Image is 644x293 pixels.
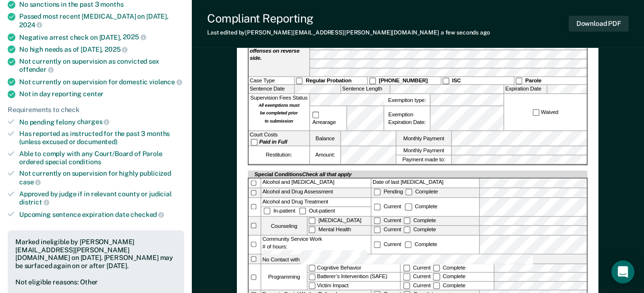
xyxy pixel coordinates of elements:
[301,254,533,265] input: No Contact with
[402,273,432,280] label: Current
[404,226,410,233] input: Complete
[264,208,270,214] input: In-patient
[261,236,371,254] div: Community Service Work # of hours:
[404,189,439,195] label: Complete
[402,265,432,271] label: Current
[402,282,432,289] label: Current
[531,109,560,116] label: Waived
[369,78,376,84] input: [PHONE_NUMBER]
[248,77,294,85] div: Case Type
[404,241,439,248] div: Complete
[373,189,404,195] label: Pending
[83,90,104,98] span: center
[526,78,542,84] strong: Parole
[19,78,184,86] div: Not currently on supervision for domestic
[310,146,340,164] label: Amount:
[379,78,428,84] strong: [PHONE_NUMBER]
[298,208,337,214] label: Out-patient
[149,78,182,86] span: violence
[403,273,410,280] input: Current
[19,130,184,146] div: Has reported as instructed for the past 3 months (unless excused or
[69,158,101,166] span: conditions
[19,210,184,219] div: Upcoming sentence expiration date
[405,241,411,248] input: Complete
[19,118,184,126] div: No pending felony
[261,178,371,187] div: Alcohol and [MEDICAL_DATA]
[251,139,258,146] input: Paid in Full
[611,260,634,283] div: Open Intercom Messenger
[15,238,176,270] div: Marked ineligible by [PERSON_NAME][EMAIL_ADDRESS][PERSON_NAME][DOMAIN_NAME] on [DATE]. [PERSON_NA...
[261,188,371,197] div: Alcohol and Drug Assessment
[374,203,381,210] input: Current
[374,189,381,195] input: Pending
[263,208,298,214] label: In-patient
[433,282,440,289] input: Complete
[374,226,381,233] input: Current
[384,106,430,131] div: Exemption Expiration Date:
[373,241,402,248] label: Current
[19,0,184,9] div: No sanctions in the past 3
[433,273,440,280] input: Complete
[515,78,522,84] input: Parole
[19,21,42,29] span: 2024
[19,57,184,74] div: Not currently on supervision as convicted sex
[248,146,309,164] div: Restitution:
[433,265,440,271] input: Complete
[432,273,467,280] label: Complete
[248,33,309,76] div: Conviction Offenses
[432,265,467,271] label: Complete
[374,241,381,248] input: Current
[406,189,412,195] input: Complete
[248,94,309,131] div: Supervision Fees Status
[19,150,184,166] div: Able to comply with any Court/Board of Parole ordered special
[313,112,319,118] input: Arrearage
[402,226,437,233] label: Complete
[130,211,164,218] span: checked
[77,138,117,146] span: documented)
[372,178,479,187] label: Date of last [MEDICAL_DATA]
[405,203,412,210] input: Complete
[306,78,352,84] strong: Regular Probation
[19,198,49,206] span: district
[302,171,351,177] span: Check all that apply
[384,94,430,106] label: Exemption type:
[248,131,309,146] div: Court Costs
[404,204,439,210] label: Complete
[261,198,371,206] div: Alcohol and Drug Treatment
[105,45,128,53] span: 2025
[403,265,410,271] input: Current
[207,11,490,25] div: Compliant Reporting
[250,41,300,62] strong: See additional offenses on reverse side.
[248,85,294,93] label: Sentence Date
[258,102,299,124] strong: All exemptions must be completed prior to submission
[373,204,402,210] label: Current
[308,226,371,235] label: Mental Health
[261,254,587,263] label: No Contact with
[254,170,353,178] div: Special Conditions
[19,90,184,98] div: Not in day reporting
[441,29,490,36] span: a few seconds ago
[261,216,307,235] div: Counseling
[207,29,490,36] div: Last edited by [PERSON_NAME][EMAIL_ADDRESS][PERSON_NAME][DOMAIN_NAME]
[373,226,402,233] label: Current
[374,217,381,224] input: Current
[452,78,461,84] strong: ISC
[309,226,316,233] input: Mental Health
[308,273,400,281] label: Batterer’s Intervention (SAFE)
[432,282,467,289] label: Complete
[19,178,41,186] span: case
[310,131,340,146] label: Balance
[19,33,184,42] div: Negative arrest check on [DATE],
[402,217,437,224] label: Complete
[309,217,316,224] input: [MEDICAL_DATA]
[19,12,184,29] div: Passed most recent [MEDICAL_DATA] on [DATE],
[311,111,345,126] label: Arrearage
[397,156,451,164] label: Payment made to:
[259,139,288,145] strong: Paid in Full
[19,190,184,206] div: Approved by judge if in relevant county or judicial
[504,85,547,93] label: Expiration Date
[261,264,307,290] div: Programming
[308,282,400,290] label: Victim Impact
[77,118,110,125] span: charges
[533,109,539,116] input: Waived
